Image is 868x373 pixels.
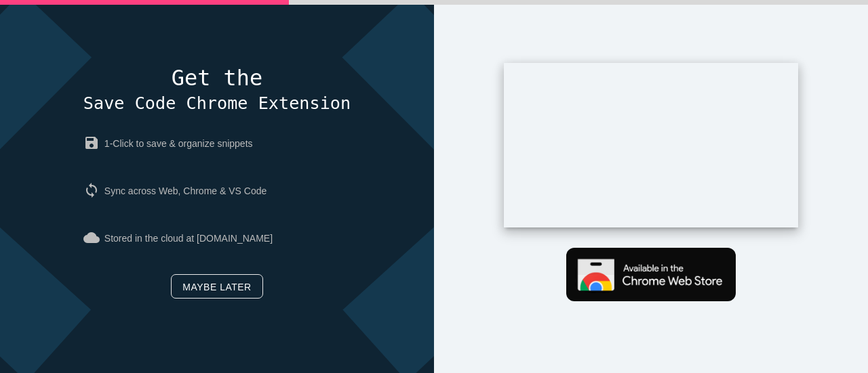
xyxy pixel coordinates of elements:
img: Get Chrome extension [566,248,736,301]
i: save [83,135,104,151]
a: Maybe later [171,274,262,299]
i: sync [83,182,104,198]
i: cloud [83,229,104,246]
p: Stored in the cloud at [DOMAIN_NAME] [83,219,351,257]
h4: Get the [83,66,351,115]
span: Save Code Chrome Extension [83,93,351,113]
p: Sync across Web, Chrome & VS Code [83,172,351,210]
p: 1-Click to save & organize snippets [83,125,351,162]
